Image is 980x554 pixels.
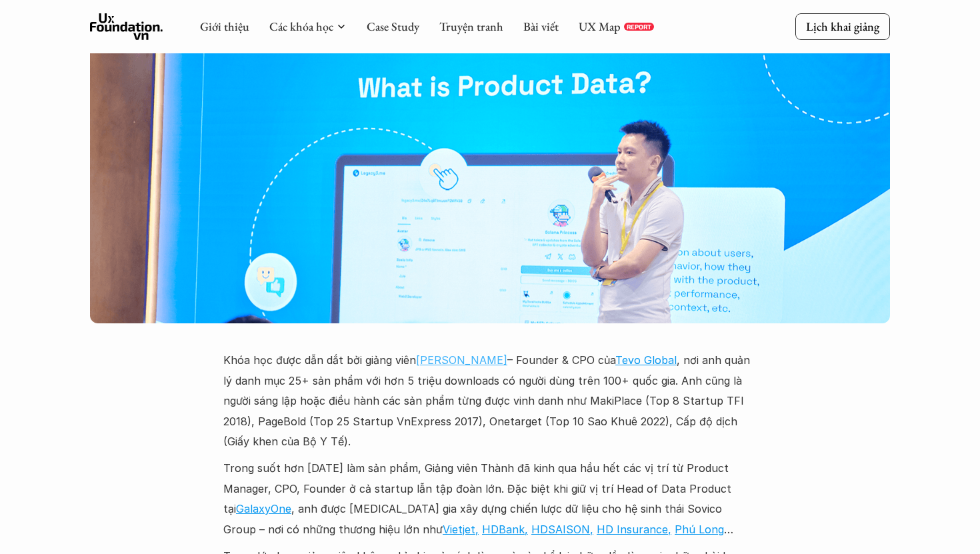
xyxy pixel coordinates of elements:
[579,19,621,34] a: UX Map
[223,350,757,451] p: Khóa học được dẫn dắt bởi giảng viên – Founder & CPO của , nơi anh quản lý danh mục 25+ sản phẩm ...
[200,19,249,34] a: Giới thiệu
[531,523,593,536] a: HDSAISON,
[523,19,559,34] a: Bài viết
[597,523,671,536] a: HD Insurance,
[675,523,724,536] a: Phú Long
[443,523,479,536] a: Vietjet,
[624,23,654,31] a: REPORT
[416,353,507,367] a: [PERSON_NAME]
[627,23,651,31] p: REPORT
[615,353,677,367] a: Tevo Global
[269,19,333,34] a: Các khóa học
[439,19,503,34] a: Truyện tranh
[806,19,879,34] p: Lịch khai giảng
[223,458,757,539] p: Trong suốt hơn [DATE] làm sản phẩm, Giảng viên Thành đã kinh qua hầu hết các vị trí từ Product Ma...
[482,523,528,536] a: HDBank,
[236,502,291,515] a: GalaxyOne
[795,13,890,39] a: Lịch khai giảng
[367,19,419,34] a: Case Study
